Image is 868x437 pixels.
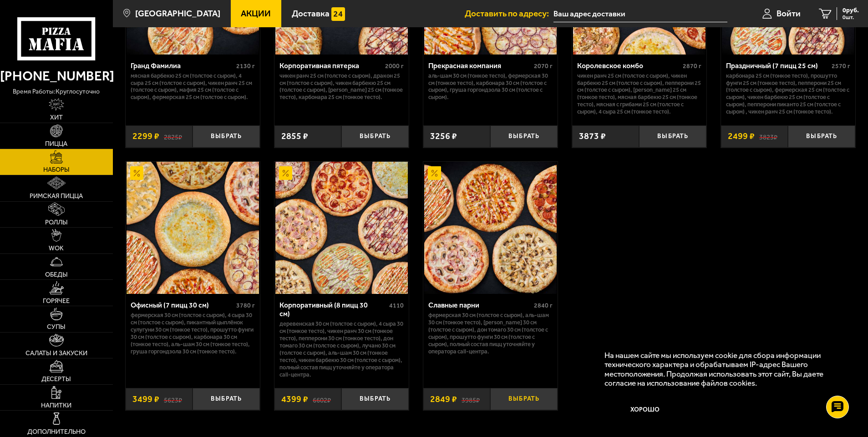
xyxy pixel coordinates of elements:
[639,125,706,148] button: Выбрать
[193,388,260,410] button: Выбрать
[683,62,701,70] span: 2870 г
[126,162,260,294] a: АкционныйОфисный (7 пицц 30 см)
[385,62,404,70] span: 2000 г
[428,312,553,355] p: Фермерская 30 см (толстое с сыром), Аль-Шам 30 см (тонкое тесто), [PERSON_NAME] 30 см (толстое с ...
[389,302,404,309] span: 4110
[777,9,801,18] span: Войти
[164,132,182,141] s: 2825 ₽
[281,132,308,141] span: 2855 ₽
[534,302,553,309] span: 2840 г
[45,141,67,147] span: Пицца
[759,132,777,141] s: 3823 ₽
[131,61,234,70] div: Гранд Фамилиа
[490,125,558,148] button: Выбрать
[279,72,404,101] p: Чикен Ранч 25 см (толстое с сыром), Дракон 25 см (толстое с сыром), Чикен Барбекю 25 см (толстое ...
[281,395,308,404] span: 4399 ₽
[428,301,532,309] div: Славные парни
[832,62,850,70] span: 2570 г
[579,132,606,141] span: 3873 ₽
[274,162,409,294] a: АкционныйКорпоративный (8 пицц 30 см)
[164,395,182,404] s: 5623 ₽
[130,166,144,180] img: Акционный
[577,72,701,115] p: Чикен Ранч 25 см (толстое с сыром), Чикен Барбекю 25 см (толстое с сыром), Пепперони 25 см (толст...
[726,61,829,70] div: Праздничный (7 пицц 25 см)
[604,397,686,424] button: Хорошо
[430,395,457,404] span: 2849 ₽
[25,350,87,357] span: Салаты и закуски
[41,376,71,382] span: Десерты
[279,301,387,318] div: Корпоративный (8 пицц 30 см)
[45,219,68,226] span: Роллы
[131,301,234,309] div: Офисный (7 пицц 30 см)
[236,302,255,309] span: 3780 г
[341,125,409,148] button: Выбрать
[279,61,383,70] div: Корпоративная пятерка
[135,9,220,18] span: [GEOGRAPHIC_DATA]
[45,272,68,278] span: Обеды
[424,162,557,294] img: Славные парни
[27,429,86,435] span: Дополнительно
[462,395,480,404] s: 3985 ₽
[428,61,532,70] div: Прекрасная компания
[279,320,404,378] p: Деревенская 30 см (толстое с сыром), 4 сыра 30 см (тонкое тесто), Чикен Ранч 30 см (тонкое тесто)...
[50,114,63,121] span: Хит
[132,132,159,141] span: 2299 ₽
[132,395,159,404] span: 3499 ₽
[313,395,331,404] s: 6602 ₽
[604,351,841,388] p: На нашем сайте мы используем cookie для сбора информации технического характера и обрабатываем IP...
[131,312,255,355] p: Фермерская 30 см (толстое с сыром), 4 сыра 30 см (толстое с сыром), Пикантный цыплёнок сулугуни 3...
[47,324,66,330] span: Супы
[127,162,259,294] img: Офисный (7 пицц 30 см)
[843,15,859,20] span: 0 шт.
[577,61,680,70] div: Королевское комбо
[279,166,293,180] img: Акционный
[726,72,850,115] p: Карбонара 25 см (тонкое тесто), Прошутто Фунги 25 см (тонкое тесто), Пепперони 25 см (толстое с с...
[241,9,271,18] span: Акции
[331,7,345,21] img: 15daf4d41897b9f0e9f617042186c801.svg
[43,167,70,173] span: Наборы
[275,162,408,294] img: Корпоративный (8 пицц 30 см)
[465,9,553,18] span: Доставить по адресу:
[131,72,255,101] p: Мясная Барбекю 25 см (толстое с сыром), 4 сыра 25 см (толстое с сыром), Чикен Ранч 25 см (толстое...
[428,72,553,101] p: Аль-Шам 30 см (тонкое тесто), Фермерская 30 см (тонкое тесто), Карбонара 30 см (толстое с сыром),...
[341,388,409,410] button: Выбрать
[423,162,558,294] a: АкционныйСлавные парни
[534,62,553,70] span: 2070 г
[843,7,859,14] span: 0 руб.
[43,298,70,304] span: Горячее
[728,132,755,141] span: 2499 ₽
[553,5,727,22] input: Ваш адрес доставки
[236,62,255,70] span: 2130 г
[292,9,330,18] span: Доставка
[193,125,260,148] button: Выбрать
[30,193,83,199] span: Римская пицца
[788,125,855,148] button: Выбрать
[430,132,457,141] span: 3256 ₽
[490,388,558,410] button: Выбрать
[41,402,71,409] span: Напитки
[49,245,64,252] span: WOK
[428,166,442,180] img: Акционный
